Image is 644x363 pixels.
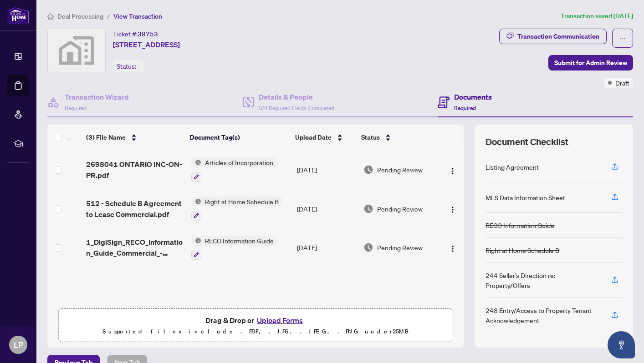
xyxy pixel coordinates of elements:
[291,125,358,150] th: Upload Date
[191,197,282,221] button: Status IconRight at Home Schedule B
[377,165,423,175] span: Pending Review
[113,29,158,39] div: Ticket #:
[361,132,380,142] span: Status
[293,189,360,228] td: [DATE]
[57,12,103,20] span: Deal Processing
[449,167,456,175] img: Logo
[201,236,277,246] span: RECO Information Guide
[86,198,184,220] span: 512 - Schedule B Agreement to Lease Commercial.pdf
[363,165,373,175] img: Document Status
[65,105,87,111] span: Required
[486,245,559,255] div: Right at Home Schedule B
[363,204,373,214] img: Document Status
[191,157,277,182] button: Status IconArticles of Incorporation
[486,305,600,325] div: 248 Entry/Access to Property Tenant Acknowledgement
[486,136,568,148] span: Document Checklist
[191,157,201,167] img: Status Icon
[454,105,476,111] span: Required
[377,242,423,252] span: Pending Review
[486,220,554,230] div: RECO Information Guide
[619,35,626,41] span: ellipsis
[608,331,635,358] button: Open asap
[445,202,460,216] button: Logo
[548,55,633,71] button: Submit for Admin Review
[377,204,423,214] span: Pending Review
[86,237,184,258] span: 1_DigiSign_RECO_Information_Guide_Commercial_-_RECO_Forms_-_PropTx-[PERSON_NAME].pdf
[138,62,140,71] span: -
[486,270,600,290] div: 244 Seller’s Direction re: Property/Offers
[113,12,162,20] span: View Transaction
[113,39,180,50] span: [STREET_ADDRESS]
[7,7,29,24] img: logo
[205,314,306,326] span: Drag & Drop or
[86,132,126,142] span: (3) File Name
[517,29,599,44] div: Transaction Communication
[86,159,184,181] span: 2698041 ONTARIO INC-ON-PR.pdf
[47,13,54,20] span: home
[201,197,282,207] span: Right at Home Schedule B
[48,29,105,72] img: svg%3e
[499,29,607,44] button: Transaction Communication
[107,11,110,21] li: /
[82,125,186,150] th: (3) File Name
[64,326,447,337] p: Supported files include .PDF, .JPG, .JPEG, .PNG under 25 MB
[358,125,438,150] th: Status
[254,314,306,326] button: Upload Forms
[486,192,565,202] div: MLS Data Information Sheet
[186,125,291,150] th: Document Tag(s)
[65,91,129,102] h4: Transaction Wizard
[445,162,460,177] button: Logo
[293,150,360,189] td: [DATE]
[449,245,456,252] img: Logo
[449,206,456,213] img: Logo
[201,157,277,167] span: Articles of Incorporation
[113,60,143,72] div: Status:
[486,162,539,172] div: Listing Agreement
[259,91,334,102] h4: Details & People
[14,338,23,351] span: LP
[554,55,627,70] span: Submit for Admin Review
[191,236,201,246] img: Status Icon
[561,11,633,21] article: Transaction saved [DATE]
[363,242,373,252] img: Document Status
[454,91,492,102] h4: Documents
[191,236,277,260] button: Status IconRECO Information Guide
[138,30,158,38] span: 38753
[59,309,452,343] span: Drag & Drop orUpload FormsSupported files include .PDF, .JPG, .JPEG, .PNG under25MB
[293,228,360,267] td: [DATE]
[295,132,332,142] span: Upload Date
[445,240,460,255] button: Logo
[191,197,201,207] img: Status Icon
[615,78,629,88] span: Draft
[259,105,334,111] span: 0/4 Required Fields Completed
